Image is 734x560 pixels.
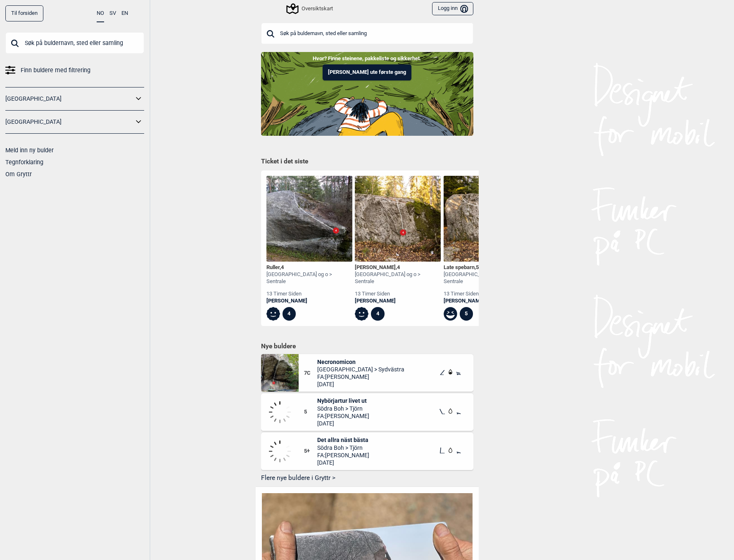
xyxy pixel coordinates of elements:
[476,264,479,270] span: 5
[304,370,318,377] span: 7C
[317,373,404,380] span: FA: [PERSON_NAME]
[5,93,133,105] a: [GEOGRAPHIC_DATA]
[355,264,441,271] div: [PERSON_NAME] ,
[261,432,473,470] div: 5+Det allra näst bästaSödra Boh > TjörnFA:[PERSON_NAME][DATE]
[261,472,473,484] button: Flere nye buldere i Gryttr >
[281,264,284,270] span: 4
[444,291,530,298] div: 13 timer siden
[261,354,299,392] img: Necronomicon
[317,412,369,420] span: FA: [PERSON_NAME]
[266,271,352,285] div: [GEOGRAPHIC_DATA] og o > Sentrale
[97,5,104,22] button: NO
[397,264,400,270] span: 4
[266,291,352,298] div: 13 timer siden
[121,5,128,21] button: EN
[317,459,369,466] span: [DATE]
[266,264,352,271] div: Ruller ,
[304,409,318,416] span: 5
[317,397,369,404] span: Nybörjartur livet ut
[266,298,352,305] a: [PERSON_NAME]
[261,157,473,166] h1: Ticket i det siste
[444,176,530,262] img: Late spebarn 210514
[355,298,441,305] a: [PERSON_NAME]
[261,354,473,392] div: Necronomicon7CNecronomicon[GEOGRAPHIC_DATA] > SydvästraFA:[PERSON_NAME][DATE]
[6,54,728,63] p: Hvor? Finne steinene, pakkeliste og sikkerhet.
[5,64,144,76] a: Finn buldere med filtrering
[317,405,369,412] span: Södra Boh > Tjörn
[444,264,530,271] div: Late spebarn ,
[444,271,530,285] div: [GEOGRAPHIC_DATA] og o > Sentrale
[109,5,116,21] button: SV
[317,436,369,444] span: Det allra näst bästa
[283,307,296,321] div: 4
[261,23,473,44] input: Søk på buldernavn, sted eller samling
[317,366,404,373] span: [GEOGRAPHIC_DATA] > Sydvästra
[5,5,43,21] a: Til forsiden
[5,147,54,154] a: Meld inn ny bulder
[261,342,473,350] h1: Nye buldere
[5,116,133,128] a: [GEOGRAPHIC_DATA]
[5,171,32,177] a: Om Gryttr
[21,64,90,76] span: Finn buldere med filtrering
[444,298,530,305] a: [PERSON_NAME]
[371,307,385,321] div: 4
[355,291,441,298] div: 13 timer siden
[317,420,369,427] span: [DATE]
[287,4,333,14] div: Oversiktskart
[317,380,404,388] span: [DATE]
[460,307,473,321] div: 5
[5,32,144,54] input: Søk på buldernavn, sted eller samling
[317,358,404,366] span: Necronomicon
[317,451,369,459] span: FA: [PERSON_NAME]
[304,448,318,455] span: 5+
[323,64,411,80] button: [PERSON_NAME] ute første gang
[317,444,369,451] span: Södra Boh > Tjörn
[261,393,473,431] div: 5Nybörjartur livet utSödra Boh > TjörnFA:[PERSON_NAME][DATE]
[355,271,441,285] div: [GEOGRAPHIC_DATA] og o > Sentrale
[355,176,441,262] img: Theo ri 210514
[266,176,352,262] img: Ruller 201108
[261,52,473,135] img: Indoor to outdoor
[432,2,473,16] button: Logg inn
[5,159,43,165] a: Tegnforklaring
